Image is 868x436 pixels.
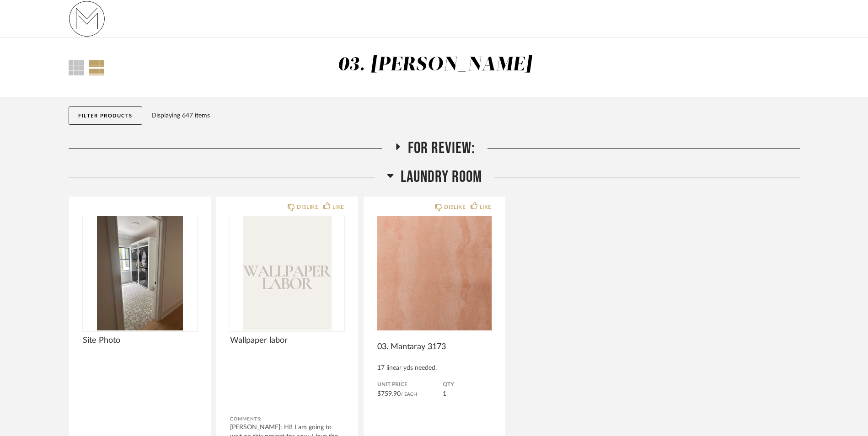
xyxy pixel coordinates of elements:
img: undefined [377,216,492,330]
div: LIKE [480,202,492,212]
div: LIKE [332,202,344,212]
div: Comments: [230,415,344,424]
img: 731fa33b-e84c-4a12-b278-4e852f0fb334.png [69,0,105,37]
div: DISLIKE [297,202,318,212]
span: Wallpaper labor [230,335,344,346]
span: For Review: [408,138,475,158]
span: 1 [443,391,446,397]
img: undefined [230,216,344,330]
span: $759.90 [377,391,401,397]
span: QTY [443,381,492,388]
div: 0 [377,216,492,330]
img: undefined [83,216,197,330]
div: 03. [PERSON_NAME] [337,55,532,74]
div: DISLIKE [444,202,466,212]
button: Filter Products [69,106,142,125]
span: Site Photo [83,335,197,346]
div: Displaying 647 items [151,111,796,121]
div: 17 linear yds needed. [377,364,492,372]
span: / Each [401,392,417,397]
span: Unit Price [377,381,443,388]
span: 03. Mantaray 3173 [377,342,492,352]
span: Laundry Room [401,167,482,187]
